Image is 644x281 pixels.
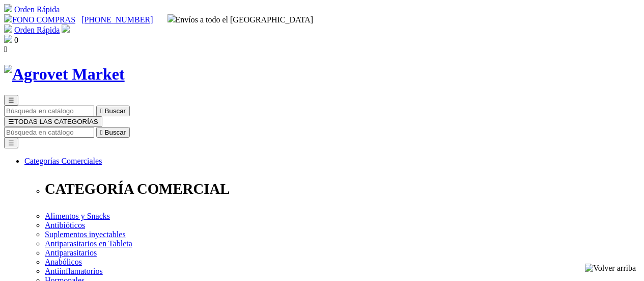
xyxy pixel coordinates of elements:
[4,65,125,84] img: Agrovet Market
[4,45,7,54] i: 
[14,25,60,34] a: Orden Rápida
[24,157,102,165] a: Categorías Comerciales
[14,5,60,14] a: Orden Rápida
[4,15,75,24] a: FONO COMPRAS
[14,36,18,44] span: 0
[45,267,103,275] a: Antiinflamatorios
[4,138,18,148] button: ☰
[105,129,126,136] span: Buscar
[62,24,70,33] img: user.svg
[45,221,85,229] a: Antibióticos
[4,14,12,22] img: phone.svg
[4,116,102,127] button: ☰TODAS LAS CATEGORÍAS
[45,230,126,239] a: Suplementos inyectables
[4,35,12,43] img: shopping-bag.svg
[96,127,130,138] button:  Buscar
[4,4,12,12] img: shopping-cart.svg
[4,127,94,138] input: Buscar
[96,106,130,116] button:  Buscar
[81,15,153,24] a: [PHONE_NUMBER]
[8,118,14,125] span: ☰
[4,24,12,33] img: shopping-cart.svg
[4,106,94,116] input: Buscar
[167,14,176,22] img: delivery-truck.svg
[167,15,314,24] span: Envíos a todo el [GEOGRAPHIC_DATA]
[62,25,70,34] a: Acceda a su cuenta de cliente
[100,129,103,136] i: 
[45,248,97,257] a: Antiparasitarios
[45,239,132,248] a: Antiparasitarios en Tableta
[45,258,82,266] a: Anabólicos
[45,212,110,220] a: Alimentos y Snacks
[4,95,18,106] button: ☰
[8,96,14,104] span: ☰
[105,107,126,115] span: Buscar
[100,107,103,115] i: 
[45,181,640,197] p: CATEGORÍA COMERCIAL
[585,264,636,273] img: Volver arriba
